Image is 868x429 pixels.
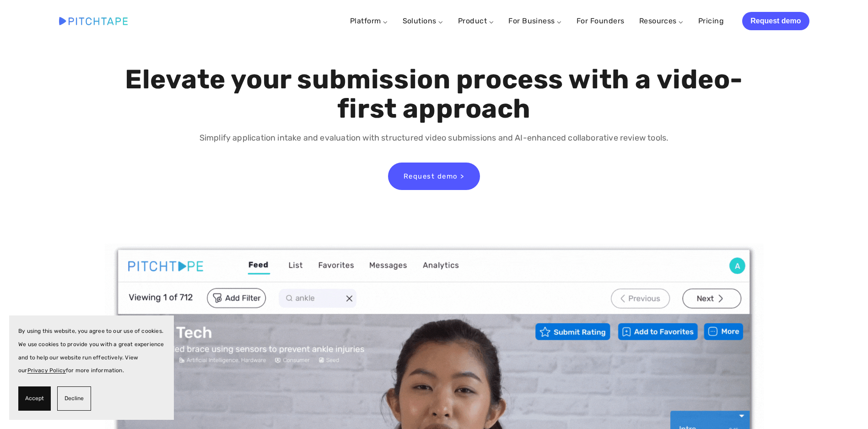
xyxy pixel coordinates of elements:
[508,16,562,25] a: For Business ⌵
[350,16,388,25] a: Platform ⌵
[577,13,625,29] a: For Founders
[27,367,66,374] a: Privacy Policy
[403,16,443,25] a: Solutions ⌵
[65,392,84,405] span: Decline
[698,13,724,29] a: Pricing
[639,16,684,25] a: Resources ⌵
[57,386,91,411] button: Decline
[25,392,44,405] span: Accept
[123,131,745,145] p: Simplify application intake and evaluation with structured video submissions and AI-enhanced coll...
[123,65,745,124] h1: Elevate your submission process with a video-first approach
[458,16,494,25] a: Product ⌵
[59,17,128,25] img: Pitchtape | Video Submission Management Software
[18,325,165,377] p: By using this website, you agree to our use of cookies. We use cookies to provide you with a grea...
[18,386,51,411] button: Accept
[742,12,809,30] a: Request demo
[9,315,174,420] section: Cookie banner
[388,163,480,190] a: Request demo >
